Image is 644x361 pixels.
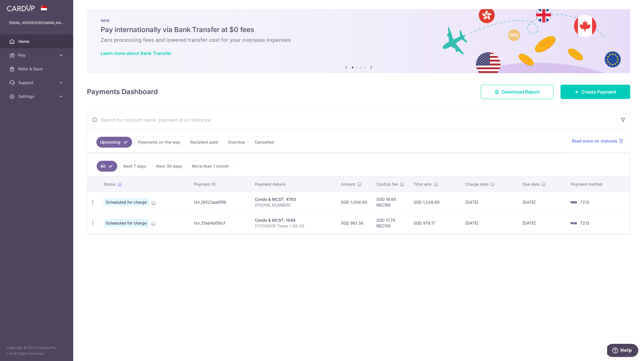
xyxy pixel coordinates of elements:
[376,181,398,187] span: CardUp fee
[580,221,589,225] span: 7213
[572,138,623,144] a: Read more on statuses
[104,219,149,227] span: Scheduled for charge
[568,220,579,227] img: Bank Card
[341,181,355,187] span: Amount
[18,80,56,86] span: Support
[580,200,589,205] span: 7213
[336,213,372,233] td: SGD 961.38
[255,202,332,208] p: [PHONE_NUMBER]
[186,137,222,148] a: Recipient paid
[461,213,518,233] td: [DATE]
[372,192,409,213] td: SGD 18.65 REC185
[518,192,566,213] td: [DATE]
[104,198,149,206] span: Scheduled for charge
[87,111,616,129] input: Search by recipient name, payment id or reference
[255,223,332,229] p: (11700805) Tower 1 08-05
[87,9,630,73] img: Bank transfer banner
[336,192,372,213] td: SGD 1,008.00
[101,25,617,34] h5: Pay internationally via Bank Transfer at $0 fees
[518,213,566,233] td: [DATE]
[522,181,540,187] span: Due date
[101,18,617,23] p: NEW
[461,192,518,213] td: [DATE]
[97,161,117,172] a: All
[18,52,56,58] span: Pay
[104,181,116,187] span: Status
[134,137,184,148] a: Payments on the way
[465,181,489,187] span: Charge date
[189,213,250,233] td: txn_f3eb4af58cf
[120,161,150,172] a: Next 7 days
[251,137,278,148] a: Cancelled
[409,192,461,213] td: SGD 1,026.65
[572,138,617,144] span: Read more on statuses
[96,137,132,148] a: Upcoming
[568,199,579,206] img: Bank Card
[9,20,64,26] p: [EMAIL_ADDRESS][DOMAIN_NAME]
[18,94,56,99] span: Settings
[189,192,250,213] td: txn_19523aa85f6
[152,161,186,172] a: Next 30 days
[481,85,554,99] a: Download Report
[189,177,250,192] th: Payment ID
[502,88,540,95] span: Download Report
[566,177,630,192] th: Payment method
[607,344,638,358] iframe: Opens a widget where you can find more information
[18,66,56,72] span: Refer & Save
[409,213,461,233] td: SGD 979.17
[101,50,171,56] a: Learn more about Bank Transfer
[7,5,35,11] img: CardUp
[224,137,249,148] a: Overdue
[414,181,432,187] span: Total amt.
[101,37,617,43] h6: Zero processing fees and lowered transfer cost for your overseas expenses
[188,161,233,172] a: More than 1 month
[255,217,332,223] div: Condo & MCST. 1849
[18,39,56,44] span: Home
[581,88,616,95] span: Create Payment
[87,87,158,97] h4: Payments Dashboard
[250,177,336,192] th: Payment details
[560,85,630,99] a: Create Payment
[372,213,409,233] td: SGD 17.79 REC185
[255,197,332,202] div: Condo & MCST. 4783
